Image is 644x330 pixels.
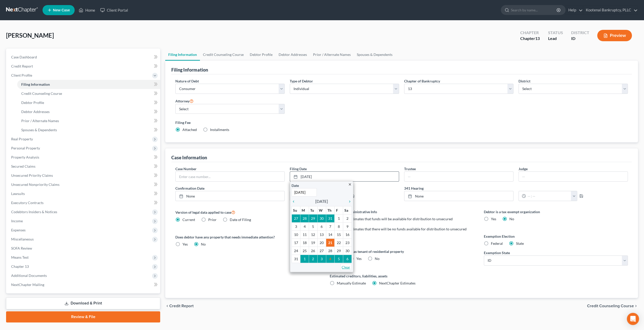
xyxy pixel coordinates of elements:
a: Unsecured Nonpriority Claims [7,180,160,189]
a: Home [76,6,98,15]
span: Means Test [11,255,29,259]
div: Chapter [520,36,540,41]
a: chevron_left [292,198,298,204]
a: chevron_right [345,198,352,204]
span: Filing Information [21,82,50,86]
th: Th [326,206,335,214]
label: Version of legal data applied to case [175,209,319,215]
span: Yes [356,256,361,261]
label: Judge [518,166,528,171]
span: Case Dashboard [11,55,37,59]
td: 4 [300,223,309,231]
span: Personal Property [11,146,40,150]
label: Attorney [175,98,194,104]
td: 16 [343,231,352,239]
span: [PERSON_NAME] [6,32,54,39]
td: 30 [343,247,352,255]
span: No [201,242,206,246]
input: -- [519,172,628,181]
label: Case Number [175,166,197,171]
i: chevron_right [634,304,638,308]
span: Debtor estimates that funds will be available for distribution to unsecured creditors. [337,217,452,226]
td: 27 [317,247,326,255]
td: 25 [300,247,309,255]
td: 12 [309,231,317,239]
span: Secured Claims [11,164,35,168]
span: Debtor estimates that there will be no funds available for distribution to unsecured creditors. [337,227,466,236]
a: NextChapter Mailing [7,280,160,289]
span: Unsecured Priority Claims [11,173,53,178]
label: Filing Fee [175,120,628,125]
a: Client Portal [98,6,131,15]
label: Does debtor have any property that needs immediate attention? [175,234,319,240]
th: Su [292,206,300,214]
td: 13 [317,231,326,239]
a: Clear [340,264,351,271]
label: Debtor resides as tenant of residential property [329,249,473,254]
th: Sa [343,206,352,214]
label: Nature of Debt [175,78,199,84]
td: 2 [343,214,352,223]
span: No [375,256,379,261]
td: 2 [309,255,317,263]
td: 19 [309,239,317,247]
a: Download & Print [6,297,160,309]
span: Miscellaneous [11,237,34,241]
td: 5 [335,255,343,263]
td: 29 [335,247,343,255]
a: Credit Counseling Course [200,49,247,61]
td: 6 [343,255,352,263]
td: 30 [317,214,326,223]
div: District [571,30,589,36]
button: chevron_left Credit Report [165,304,194,308]
label: Date [292,183,299,188]
a: SOFA Review [7,244,160,253]
td: 23 [343,239,352,247]
a: None [176,191,284,201]
span: Credit Counseling Course [587,304,634,308]
span: Lawsuits [11,191,25,196]
td: 10 [292,231,300,239]
a: Unsecured Priority Claims [7,171,160,180]
span: Executory Contracts [11,201,44,205]
td: 14 [326,231,335,239]
span: Credit Counseling Course [21,91,62,96]
a: Kootenai Bankruptcy, PLLC [583,6,638,15]
td: 22 [335,239,343,247]
a: Property Analysis [7,153,160,162]
div: Filing Information [171,67,208,73]
span: Additional Documents [11,273,47,278]
a: Spouses & Dependents [354,49,396,61]
button: Credit Counseling Course chevron_right [587,304,638,308]
span: Prior / Alternate Names [21,119,59,123]
input: Search by name... [511,5,557,15]
a: Filing Information [165,49,200,61]
label: District [518,78,530,84]
a: Prior / Alternate Names [310,49,354,61]
div: Status [548,30,563,36]
span: SOFA Review [11,246,32,250]
td: 15 [335,231,343,239]
th: W [317,206,326,214]
span: Client Profile [11,73,32,77]
td: 1 [300,255,309,263]
span: Credit Report [169,304,194,308]
span: Spouses & Dependents [21,128,57,132]
a: None [404,191,513,201]
a: Debtor Profile [247,49,276,61]
label: Estimated creditors, liabilities, assets [329,273,473,279]
td: 24 [292,247,300,255]
td: 31 [326,214,335,223]
td: 3 [292,223,300,231]
span: NextChapter Mailing [11,282,44,287]
a: Debtor Addresses [276,49,310,61]
td: 4 [326,255,335,263]
i: chevron_left [165,304,169,308]
a: close [348,181,352,187]
td: 3 [317,255,326,263]
div: Chapter [520,30,540,36]
span: Chapter 13 [11,264,29,269]
input: -- : -- [526,191,571,201]
label: Type of Debtor [290,78,313,84]
span: Expenses [11,228,26,232]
